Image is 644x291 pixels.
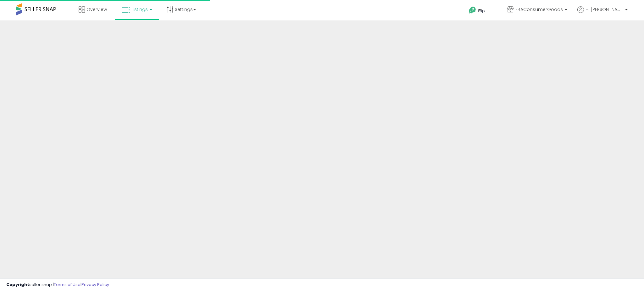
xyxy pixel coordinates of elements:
[577,6,628,20] a: Hi [PERSON_NAME]
[476,8,485,14] span: Help
[586,6,623,13] span: Hi [PERSON_NAME]
[469,6,476,14] i: Get Help
[515,6,563,13] span: FBAConsumerGoods
[131,6,148,13] span: Listings
[86,6,107,13] span: Overview
[464,2,497,20] a: Help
